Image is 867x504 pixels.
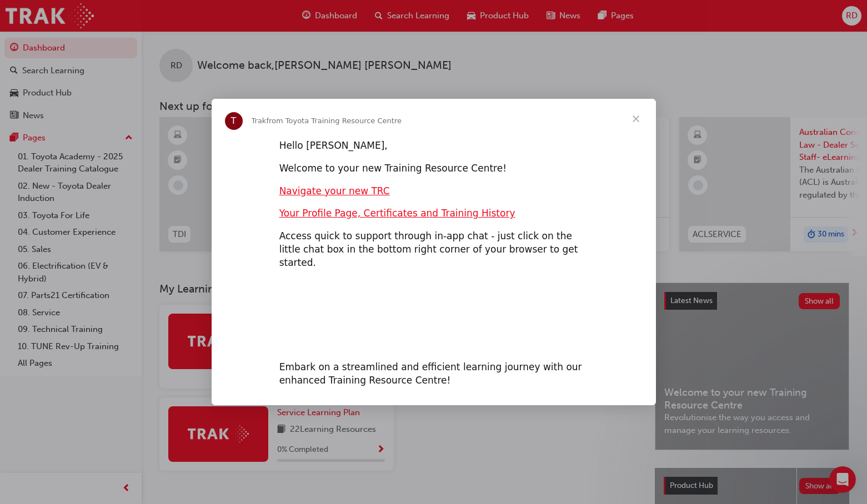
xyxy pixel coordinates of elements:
span: Trak [252,117,267,125]
div: Embark on a streamlined and efficient learning journey with our enhanced Training Resource Centre! [279,361,588,387]
div: Profile image for Trak [225,112,243,130]
a: Navigate your new TRC [279,185,390,196]
span: from Toyota Training Resource Centre [266,117,402,125]
a: Your Profile Page, Certificates and Training History [279,208,515,219]
div: Hello [PERSON_NAME], [279,139,588,153]
div: Access quick to support through in-app chat - just click on the little chat box in the bottom rig... [279,230,588,269]
div: Welcome to your new Training Resource Centre! [279,162,588,175]
span: Close [616,99,656,139]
